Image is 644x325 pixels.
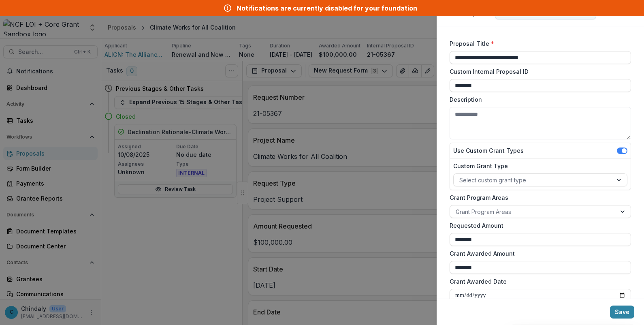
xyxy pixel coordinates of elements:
label: Custom Internal Proposal ID [450,67,626,76]
label: Proposal Title [450,39,626,48]
label: Description [450,95,626,104]
label: Requested Amount [450,221,626,230]
label: Grant Awarded Date [450,277,626,286]
span: Edit Proposal [446,8,492,17]
div: Notifications are currently disabled for your foundation [237,3,417,13]
label: Grant Program Areas [450,193,626,202]
label: Custom Grant Type [453,162,623,170]
label: Use Custom Grant Types [453,146,524,155]
button: Save [610,306,634,319]
label: Grant Awarded Amount [450,249,626,258]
